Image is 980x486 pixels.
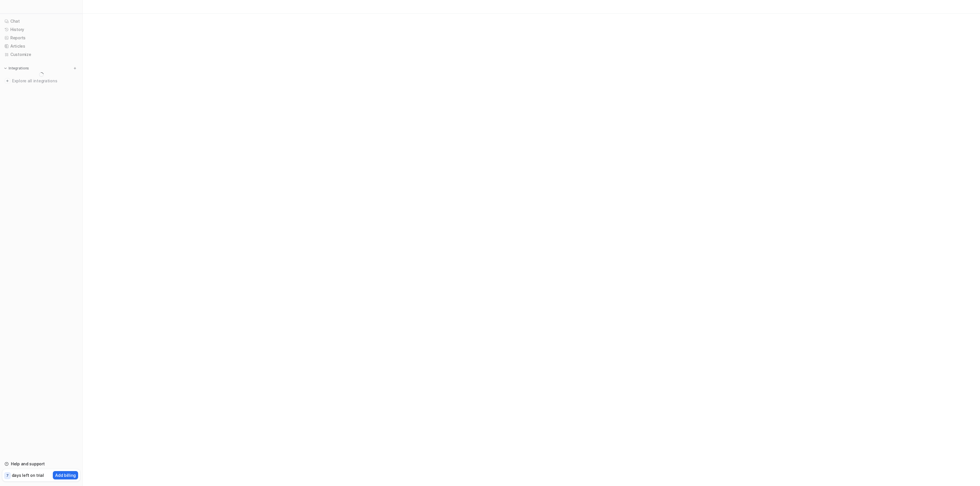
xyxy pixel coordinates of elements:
button: Add billing [53,471,78,479]
a: Reports [2,34,80,42]
img: expand menu [3,66,7,70]
button: Integrations [2,65,31,71]
p: Integrations [9,66,29,71]
img: menu_add.svg [73,66,77,70]
a: Help and support [2,460,80,468]
p: 7 [6,473,9,478]
img: explore all integrations [5,78,10,84]
a: Chat [2,17,80,25]
p: days left on trial [12,472,44,478]
a: History [2,26,80,34]
a: Explore all integrations [2,77,80,85]
span: Explore all integrations [12,76,78,85]
a: Customize [2,50,80,59]
a: Articles [2,42,80,50]
p: Add billing [55,472,76,478]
